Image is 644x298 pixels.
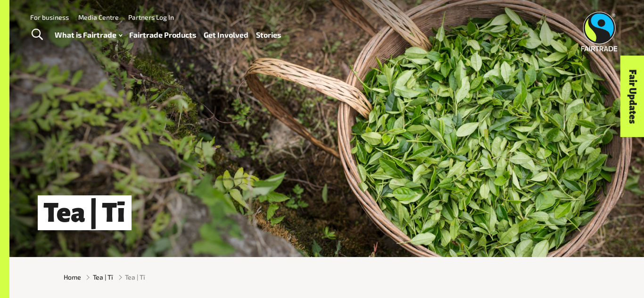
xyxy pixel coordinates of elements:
[55,28,122,42] a: What is Fairtrade
[581,12,618,51] img: Fairtrade Australia New Zealand logo
[30,13,69,21] a: For business
[204,28,248,42] a: Get Involved
[125,272,145,282] span: Tea | Tī
[93,272,113,282] a: Tea | Tī
[25,23,49,47] a: Toggle Search
[78,13,119,21] a: Media Centre
[38,195,132,230] h1: Tea | Tī
[129,28,196,42] a: Fairtrade Products
[256,28,281,42] a: Stories
[64,272,81,282] a: Home
[128,13,174,21] a: Partners Log In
